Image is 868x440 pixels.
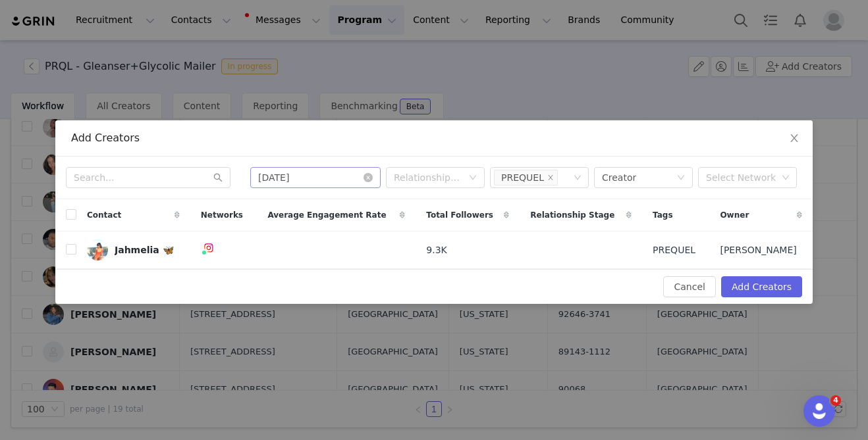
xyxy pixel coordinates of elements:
span: Tags [653,209,672,221]
span: Relationship Stage [530,209,614,221]
i: icon: down [469,174,477,183]
i: icon: down [782,174,790,183]
button: Cancel [663,276,715,297]
span: Contact [87,209,121,221]
span: Networks [201,209,243,221]
span: Average Engagement Rate [267,209,386,221]
div: Select Network [706,171,777,184]
span: [PERSON_NAME] [720,243,796,257]
i: icon: close [547,174,554,182]
span: Total Followers [426,209,493,221]
span: PREQUEL [653,243,695,257]
img: 91f2dd8b-7528-439c-aa78-2c9239340ad1.jpg [87,239,108,260]
input: Contact Created Date [250,167,381,188]
div: Relationship Stage [394,171,462,184]
img: instagram.svg [203,243,214,253]
span: Owner [720,209,749,221]
li: PREQUEL [494,170,558,185]
iframe: Intercom live chat [803,395,835,427]
div: Creator [602,168,636,187]
span: 9.3K [426,243,447,257]
a: Jahmelia 🦋 [87,239,180,260]
button: Close [776,120,813,157]
i: icon: close [789,133,800,143]
div: PREQUEL [501,170,544,185]
span: 4 [830,395,841,406]
i: icon: close-circle [364,173,373,182]
input: Search... [66,167,231,188]
div: Add Creators [71,131,797,145]
i: icon: search [213,173,223,182]
div: Jahmelia 🦋 [115,245,174,255]
button: Add Creators [721,276,802,297]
